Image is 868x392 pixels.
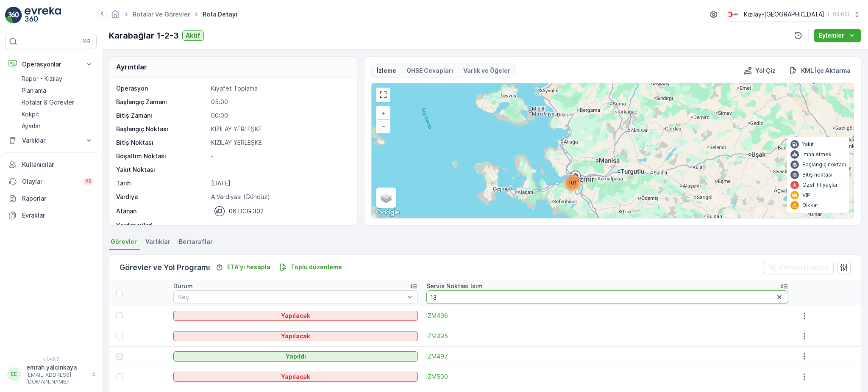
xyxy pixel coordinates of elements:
p: Başlangıç noktası [802,161,846,168]
p: Ayarlar [22,122,41,130]
p: [EMAIL_ADDRESS][DOMAIN_NAME] [26,372,87,385]
p: Vardiya [116,193,208,201]
button: KML İçe Aktarma [786,66,854,76]
p: Özel ihtiyaçlar [802,182,838,188]
p: - [211,152,348,160]
p: Boşaltım Noktası [116,152,208,160]
p: Dikkat [802,202,818,209]
a: IZM500 [426,373,788,381]
p: Rapor - Kızılay [22,75,62,83]
p: KIZILAY YERLEŞKE [211,125,348,133]
button: Varlıklar [5,132,97,149]
p: Rotalar & Görevler [22,98,74,107]
a: Yakınlaştır [377,107,389,120]
p: Başlangıç Zamanı [116,98,208,106]
p: - [211,221,348,230]
p: Bitiş noktası [802,171,832,178]
button: Toplu düzenleme [275,262,345,272]
button: Yapılacak [173,331,418,341]
div: Toggle Row Selected [116,353,123,360]
p: Kıyafet Toplama [211,84,348,93]
button: Yol Çiz [740,66,779,76]
button: Yapılacak [173,311,418,321]
p: KIZILAY YERLEŞKE [211,138,348,147]
p: Varlık ve Öğeler [463,66,510,75]
a: Uzaklaştır [377,120,389,133]
p: Seç [178,293,405,301]
span: Görevler [111,237,137,246]
a: Ayarlar [18,120,97,132]
a: Evraklar [5,207,97,224]
img: Google [374,207,402,218]
span: 101 [568,179,577,186]
span: − [381,122,386,130]
p: A Vardiyası (Gündüz) [211,193,348,201]
input: Ara [426,290,788,304]
p: Yapıldı [286,352,306,361]
p: Kızılay-[GEOGRAPHIC_DATA] [744,10,824,19]
a: Raporlar [5,190,97,207]
p: ETA'yı hesapla [227,263,270,271]
a: View Fullscreen [377,88,389,101]
p: Atanan [116,207,136,215]
p: KML İçe Aktarma [801,66,851,75]
p: Servis Noktası Isim [426,282,483,290]
p: Yapılacak [281,373,310,381]
p: Bitiş Noktası [116,138,208,147]
p: 06 DCG 302 [229,207,264,215]
button: Yapılacak [173,372,418,382]
p: [DATE] [211,179,348,188]
p: İzleme [377,66,396,75]
a: Ana Sayfa [111,13,120,20]
p: QHSE Cevapları [406,66,453,75]
a: Rapor - Kızılay [18,73,97,85]
p: VIP [802,192,810,199]
p: Durum [173,282,193,290]
p: 25 [85,178,92,185]
a: Planlama [18,85,97,97]
a: Kullanıcılar [5,156,97,173]
a: IZM497 [426,352,788,361]
span: Varlıklar [145,237,170,246]
img: logo_light-DOdMpM7g.png [25,7,61,24]
div: Toggle Row Selected [116,312,123,319]
p: Aktif [186,31,200,40]
p: Kokpit [22,110,39,119]
p: Başlangıç Noktası [116,125,208,133]
p: Olaylar [22,177,78,186]
a: Rotalar & Görevler [18,97,97,108]
a: IZM496 [426,312,788,320]
span: v 1.49.3 [5,356,97,362]
div: Toggle Row Selected [116,333,123,340]
p: Yapılacak [281,312,310,320]
img: logo [5,7,22,24]
p: emrah.yalcinkaya [26,363,87,372]
a: Layers [377,188,395,207]
img: k%C4%B1z%C4%B1lay_jywRncg.png [726,10,740,19]
p: Raporlar [22,194,93,203]
p: ⌘B [82,38,91,45]
button: Aktif [182,30,204,41]
p: Kullanıcılar [22,160,93,169]
p: 00:00 [211,111,348,120]
p: Görevler ve Yol Programı [120,262,210,273]
a: Olaylar25 [5,173,97,190]
button: Kızılay-[GEOGRAPHIC_DATA](+03:00) [726,7,861,22]
p: 05:00 [211,98,348,106]
button: Filtreleri temizle [763,261,834,274]
div: 101 [564,174,581,191]
p: Toplu düzenleme [291,263,342,271]
a: Kokpit [18,108,97,120]
button: ETA'yı hesapla [212,262,274,272]
a: IZM495 [426,332,788,340]
p: Karabağlar 1-2-3 [109,29,179,42]
span: Rota Detayı [201,10,239,19]
a: Rotalar ve Görevler [133,11,190,18]
button: Yapıldı [173,351,418,362]
p: Yapılacak [281,332,310,340]
p: ( +03:00 ) [828,11,849,18]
